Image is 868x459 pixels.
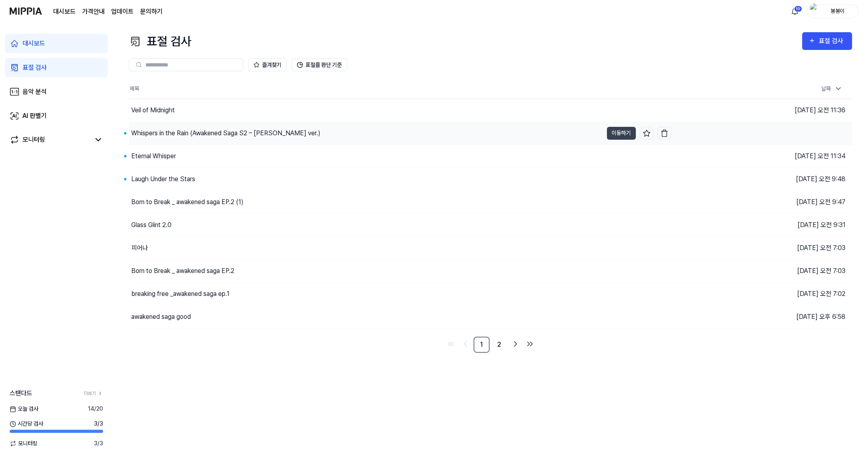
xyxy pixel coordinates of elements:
[131,289,229,299] div: breaking free _awakened saga ep.1
[671,122,852,145] td: [DATE] 오전 11:35
[5,82,108,101] a: 음악 분석
[671,167,852,190] td: [DATE] 오전 9:48
[248,58,287,71] button: 즐겨찾기
[473,337,490,353] a: 1
[23,111,47,121] div: AI 판별기
[10,405,38,413] span: 오늘 검사
[131,197,244,207] div: Born to Break _ awakened saga EP.2 (1)
[810,3,819,19] img: profile
[23,39,45,48] div: 대시보드
[129,32,191,50] div: 표절 검사
[671,190,852,213] td: [DATE] 오전 9:47
[660,129,668,137] img: delete
[10,389,32,398] span: 스탠다드
[802,32,852,50] button: 표절 검사
[671,305,852,328] td: [DATE] 오후 6:58
[444,337,457,350] a: Go to first page
[23,135,45,145] div: 모니터링
[671,282,852,305] td: [DATE] 오전 7:02
[131,151,176,161] div: Eternal Whisper
[131,243,148,253] div: 피어나
[807,4,858,18] button: profile봉봉이
[788,5,801,18] button: 알림10
[822,6,853,15] div: 봉봉이
[509,337,522,350] a: Go to next page
[671,213,852,236] td: [DATE] 오전 9:31
[84,390,103,397] a: 더보기
[129,337,852,353] nav: pagination
[5,58,108,77] a: 표절 검사
[131,220,172,230] div: Glass Glint 2.0
[23,63,47,72] div: 표절 검사
[607,127,636,140] button: 이동하기
[131,174,195,184] div: Laugh Under the Stars
[5,106,108,126] a: AI 판별기
[131,312,191,322] div: awakened saga good
[459,337,472,350] a: Go to previous page
[131,266,234,276] div: Born to Break _ awakened saga EP.2
[131,128,320,138] div: Whispers in the Rain (Awakened Saga S2 – [PERSON_NAME] ver.)
[291,58,347,71] button: 표절률 판단 기준
[818,82,845,95] div: 날짜
[5,34,108,53] a: 대시보드
[818,36,845,46] div: 표절 검사
[523,337,536,350] a: Go to last page
[790,6,800,16] img: 알림
[53,7,76,17] a: 대시보드
[23,87,47,97] div: 음악 분석
[129,79,671,99] th: 제목
[10,439,37,448] span: 모니터링
[94,439,103,448] span: 3 / 3
[10,135,90,145] a: 모니터링
[671,145,852,167] td: [DATE] 오전 11:34
[111,7,134,17] a: 업데이트
[794,6,802,12] div: 10
[131,105,175,115] div: Veil of Midnight
[140,7,163,17] a: 문의하기
[671,236,852,259] td: [DATE] 오전 7:03
[94,420,103,428] span: 3 / 3
[82,7,105,17] button: 가격안내
[671,259,852,282] td: [DATE] 오전 7:03
[491,337,507,353] a: 2
[10,420,43,428] span: 시간당 검사
[88,405,103,413] span: 14 / 20
[671,99,852,122] td: [DATE] 오전 11:36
